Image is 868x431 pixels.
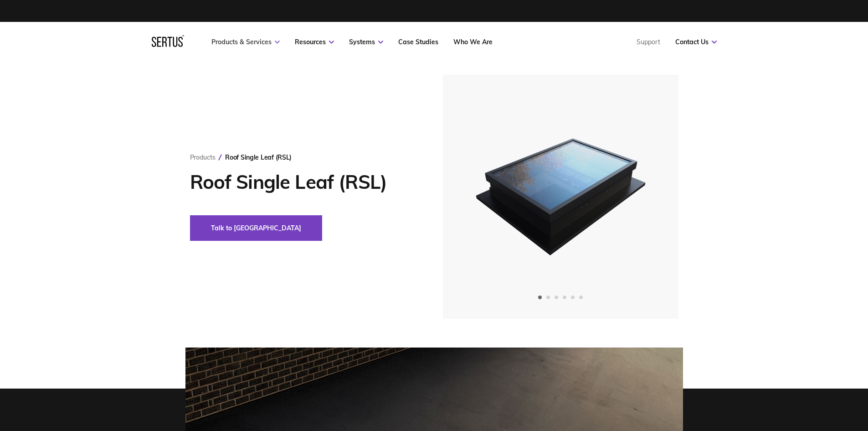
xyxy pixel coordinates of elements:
[675,38,717,46] a: Contact Us
[349,38,383,46] a: Systems
[190,153,216,161] a: Products
[453,38,493,46] a: Who We Are
[563,296,566,299] span: Go to slide 4
[579,296,583,299] span: Go to slide 6
[190,215,322,241] button: Talk to [GEOGRAPHIC_DATA]
[295,38,334,46] a: Resources
[211,38,280,46] a: Products & Services
[637,38,660,46] a: Support
[546,296,550,299] span: Go to slide 2
[571,296,575,299] span: Go to slide 5
[555,296,558,299] span: Go to slide 3
[398,38,438,46] a: Case Studies
[704,325,868,431] iframe: Chat Widget
[190,171,416,193] h1: Roof Single Leaf (RSL)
